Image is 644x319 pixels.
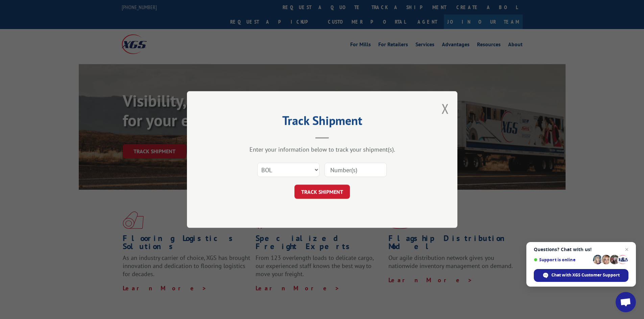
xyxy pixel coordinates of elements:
[534,247,628,252] span: Questions? Chat with us!
[294,185,350,199] button: TRACK SHIPMENT
[534,257,591,262] span: Support is online
[442,100,449,117] button: Close modal
[221,145,424,153] div: Enter your information below to track your shipment(s).
[616,292,636,312] a: Open chat
[551,272,620,278] span: Chat with XGS Customer Support
[325,163,387,177] input: Number(s)
[221,116,424,129] h2: Track Shipment
[534,269,628,282] span: Chat with XGS Customer Support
